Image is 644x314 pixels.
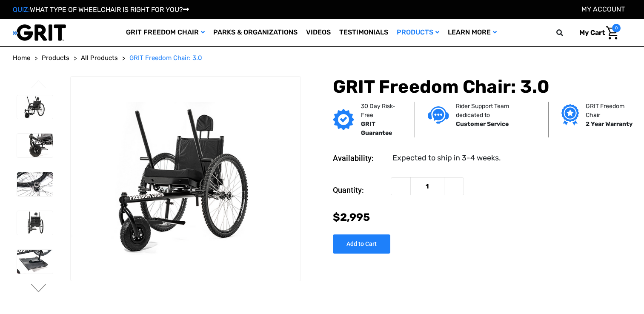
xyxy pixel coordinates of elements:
strong: GRIT Guarantee [361,120,392,137]
img: GRIT Freedom Chair: 3.0 [17,95,53,119]
a: Videos [302,19,335,46]
dt: Availability: [333,152,386,164]
span: My Cart [579,29,605,37]
h1: GRIT Freedom Chair: 3.0 [333,76,631,97]
p: 30 Day Risk-Free [361,102,402,120]
span: GRIT Freedom Chair: 3.0 [129,54,202,62]
p: GRIT Freedom Chair [586,102,634,120]
button: Go to slide 3 of 3 [30,80,48,90]
img: GRIT Freedom Chair: 3.0 [71,102,300,255]
a: Home [13,53,30,63]
img: GRIT Freedom Chair: 3.0 [17,250,53,274]
a: Testimonials [335,19,392,46]
img: GRIT Freedom Chair: 3.0 [17,211,53,235]
dd: Expected to ship in 3-4 weeks. [392,152,501,164]
img: GRIT Guarantee [333,109,354,130]
img: GRIT All-Terrain Wheelchair and Mobility Equipment [13,24,66,41]
span: Products [42,54,69,62]
span: 0 [612,24,621,32]
strong: Customer Service [456,120,509,128]
p: Rider Support Team dedicated to [456,102,535,120]
input: Search [560,24,573,42]
a: Learn More [444,19,501,46]
button: Go to slide 2 of 3 [30,284,48,294]
a: GRIT Freedom Chair [122,19,209,46]
a: Products [392,19,444,46]
img: Grit freedom [561,104,579,126]
span: Home [13,54,30,62]
a: Account [581,5,625,13]
span: $2,995 [333,211,370,223]
a: Cart with 0 items [573,24,621,42]
a: QUIZ:WHAT TYPE OF WHEELCHAIR IS RIGHT FOR YOU? [13,6,189,14]
a: Products [42,53,69,63]
img: GRIT Freedom Chair: 3.0 [17,172,53,196]
input: Add to Cart [333,234,390,254]
span: All Products [81,54,118,62]
nav: Breadcrumb [13,53,631,63]
img: Cart [606,26,618,40]
a: All Products [81,53,118,63]
label: Quantity: [333,177,386,203]
img: Customer service [428,106,449,124]
a: Parks & Organizations [209,19,302,46]
span: QUIZ: [13,6,30,14]
strong: 2 Year Warranty [586,120,633,128]
img: GRIT Freedom Chair: 3.0 [17,134,53,157]
a: GRIT Freedom Chair: 3.0 [129,53,202,63]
